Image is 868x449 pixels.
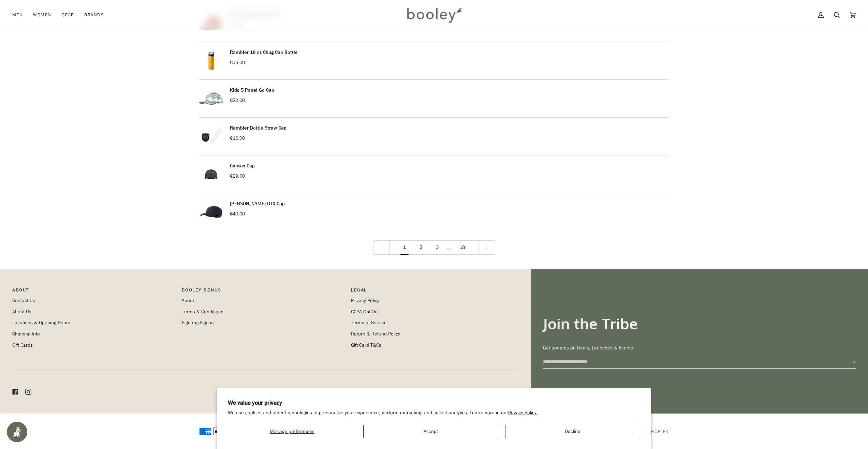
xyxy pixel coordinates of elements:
a: Contact Us [12,297,35,304]
a: Powered by Shopify [613,428,669,435]
a: CCPA Opt Out [351,309,379,315]
a: Return & Refund Policy [351,331,400,337]
span: Gear [62,12,74,18]
a: Gift Card T&Cs [351,342,381,348]
input: your-email@example.com [543,356,838,368]
button: Accept [363,425,498,438]
a: 2 [413,240,429,255]
img: Orca Canvas Cap Black - Booley Galway [199,162,223,186]
span: Men [12,12,23,18]
span: €16.00 [230,135,245,141]
a: Shipping Info [12,331,40,337]
p: We use cookies and other technologies to personalize your experience, perform marketing, and coll... [228,410,640,416]
span: Brands [84,12,104,18]
a: Kids 5 Panel Go Cap [230,87,274,93]
img: Trekmates Stanage GTX Cap Navy - Booley Galway [199,200,223,224]
a: Next » [479,240,495,255]
a: About Us [12,309,31,315]
span: ​ [389,240,396,255]
a: Terms & Conditions [182,309,223,315]
a: Locations & Opening Hours [12,319,70,326]
a: Gift Cards [12,342,33,348]
img: Buff Kids 5 Panel Go Cap Anky Multi - Booley Galway [199,87,223,110]
span: Women [33,12,51,18]
a: Canvas Cap [230,163,255,169]
span: ​ [472,240,479,255]
span: €29.00 [230,173,245,179]
a: Rambler Bottle Straw Cap [230,125,286,131]
a: Rambler 18 oz Chug Cap Bottle [230,49,298,56]
img: Booley [404,5,464,25]
span: €35.00 [230,59,245,66]
p: Booley Bonus [182,286,344,297]
a: 3 [429,240,445,255]
a: Terms of Service [351,319,387,326]
a: 18 [453,240,472,255]
span: €20.00 [230,97,245,104]
span: … [445,240,453,255]
p: Pipeline_Footer Main [12,286,175,297]
button: Decline [505,425,640,438]
span: 1 [403,244,406,251]
h2: We value your privacy [228,399,640,407]
a: About [182,297,194,304]
iframe: Button to open loyalty program pop-up [7,422,27,442]
h3: Join the Tribe [543,314,856,333]
a: Privacy Policy [351,297,379,304]
button: Join [838,357,856,368]
p: Pipeline_Footer Sub [351,286,514,297]
a: Privacy Policy. [508,409,538,416]
p: Get updates on Deals, Launches & Events [543,344,856,352]
img: Yeti Rambler 18 oz Chug Cap Bottle Beekeeper - Booley Galway [199,49,223,73]
span: Manage preferences [270,428,314,435]
a: [PERSON_NAME] GTX Cap [230,200,285,207]
span: €40.00 [230,211,245,217]
button: Manage preferences [228,425,356,438]
a: Sign up/Sign in [182,319,214,326]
